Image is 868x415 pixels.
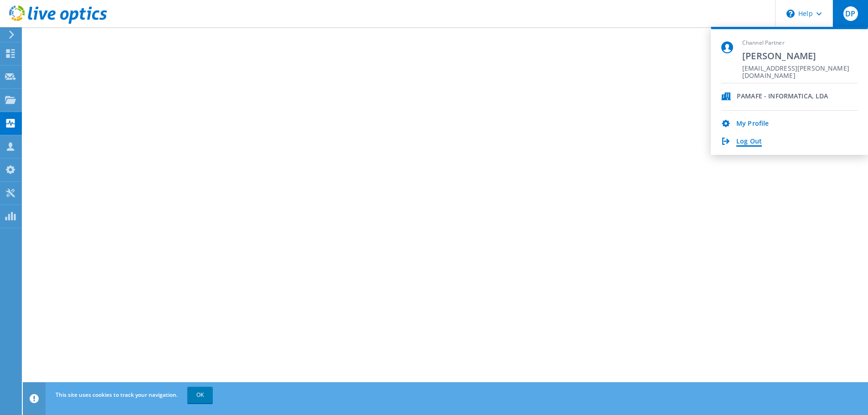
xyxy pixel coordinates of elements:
[786,10,795,18] svg: \n
[843,6,858,21] span: DP
[737,92,828,101] div: PAMAFE - INFORMATICA, LDA
[736,138,762,146] a: Log Out
[742,50,858,62] span: [PERSON_NAME]
[736,120,769,128] a: My Profile
[742,65,858,73] span: [EMAIL_ADDRESS][PERSON_NAME][DOMAIN_NAME]
[742,39,858,47] span: Channel Partner
[187,387,213,403] a: OK
[56,391,178,399] span: This site uses cookies to track your navigation.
